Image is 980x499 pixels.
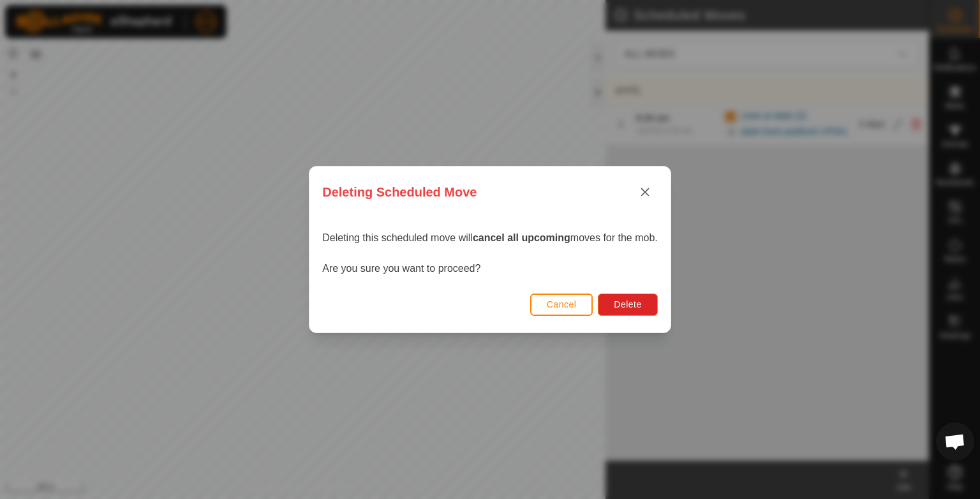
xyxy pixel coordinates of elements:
p: Are you sure you want to proceed? [322,261,658,276]
span: Cancel [547,299,577,309]
span: Deleting Scheduled Move [322,182,477,202]
span: Delete [614,299,641,309]
div: Open chat [936,422,974,461]
p: Deleting this scheduled move will moves for the mob. [322,230,658,246]
strong: cancel all upcoming [473,232,570,243]
button: Cancel [530,294,593,316]
button: Delete [598,294,657,316]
